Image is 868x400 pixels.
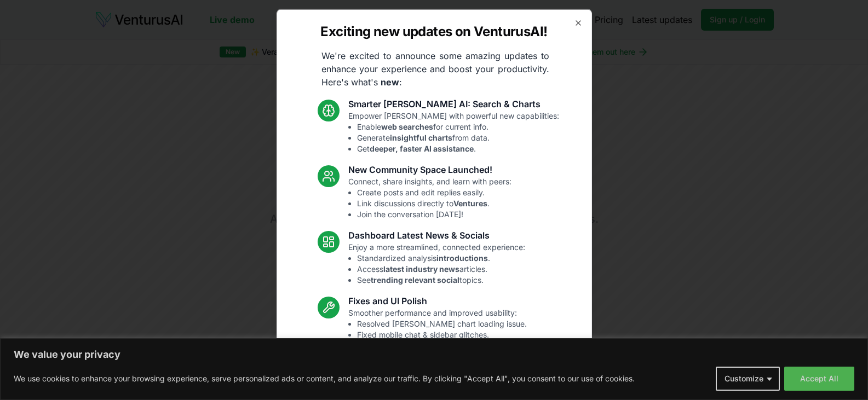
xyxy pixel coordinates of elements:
[348,228,525,241] h3: Dashboard Latest News & Socials
[357,121,559,132] li: Enable for current info.
[348,294,527,307] h3: Fixes and UI Polish
[383,264,459,273] strong: latest industry news
[357,340,527,351] li: Enhanced overall UI consistency.
[348,163,511,176] h3: New Community Space Launched!
[436,253,488,262] strong: introductions
[320,22,547,40] h2: Exciting new updates on VenturusAI!
[357,198,511,208] li: Link discussions directly to .
[348,307,527,351] p: Smoother performance and improved usability:
[381,121,433,131] strong: web searches
[348,176,511,219] p: Connect, share insights, and learn with peers:
[348,97,559,110] h3: Smarter [PERSON_NAME] AI: Search & Charts
[348,241,525,285] p: Enjoy a more streamlined, connected experience:
[357,143,559,154] li: Get .
[313,49,558,88] p: We're excited to announce some amazing updates to enhance your experience and boost your producti...
[357,132,559,143] li: Generate from data.
[357,208,511,219] li: Join the conversation [DATE]!
[453,198,487,207] strong: Ventures
[357,252,525,263] li: Standardized analysis .
[357,187,511,198] li: Create posts and edit replies easily.
[357,318,527,329] li: Resolved [PERSON_NAME] chart loading issue.
[381,76,399,87] strong: new
[357,274,525,285] li: See topics.
[312,360,557,399] p: These updates are designed to make VenturusAI more powerful, intuitive, and user-friendly. Let us...
[357,329,527,340] li: Fixed mobile chat & sidebar glitches.
[371,275,459,284] strong: trending relevant social
[348,110,559,154] p: Empower [PERSON_NAME] with powerful new capabilities:
[390,132,452,142] strong: insightful charts
[370,143,474,153] strong: deeper, faster AI assistance
[357,263,525,274] li: Access articles.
